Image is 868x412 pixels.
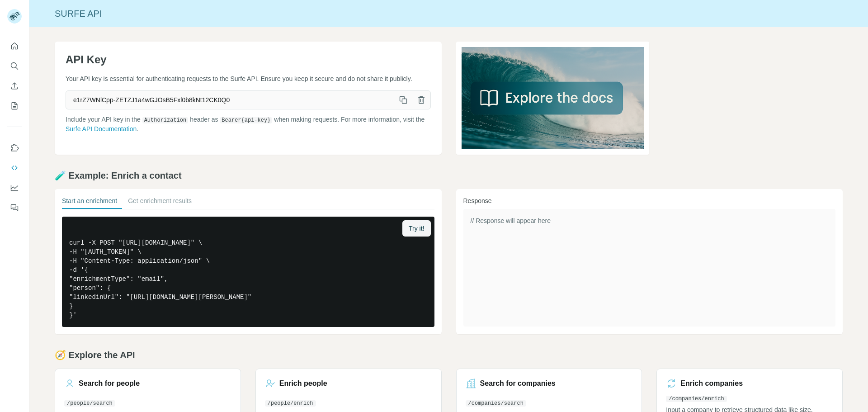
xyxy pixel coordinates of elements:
span: e1rZ7WNlCpp-ZETZJ1a4wGJOsB5Fxl0b8kNt12CK0Q0 [66,92,394,108]
button: Quick start [7,38,22,54]
h2: 🧪 Example: Enrich a contact [55,169,843,182]
code: /companies/enrich [666,396,726,402]
h1: API Key [66,52,431,67]
h3: Enrich companies [680,378,743,389]
button: Try it! [402,220,430,237]
button: Feedback [7,199,22,216]
h3: Response [463,196,836,205]
button: Get enrichment results [128,196,192,209]
h3: Enrich people [279,378,327,389]
span: Try it! [409,224,424,233]
button: Dashboard [7,180,22,196]
code: /people/enrich [265,400,316,407]
code: /companies/search [466,400,526,407]
div: Surfe API [29,7,868,20]
button: Start an enrichment [62,196,117,209]
h3: Search for companies [480,378,556,389]
a: Surfe API Documentation [66,125,137,133]
code: /people/search [64,400,115,407]
p: Include your API key in the header as when making requests. For more information, visit the . [66,115,431,133]
p: Your API key is essential for authenticating requests to the Surfe API. Ensure you keep it secure... [66,74,431,83]
button: Enrich CSV [7,78,22,94]
button: My lists [7,98,22,114]
pre: curl -X POST "[URL][DOMAIN_NAME]" \ -H "[AUTH_TOKEN]" \ -H "Content-Type: application/json" \ -d ... [62,217,434,327]
button: Use Surfe API [7,160,22,176]
code: Authorization [142,117,189,123]
h2: 🧭 Explore the API [55,349,843,361]
h3: Search for people [79,378,140,389]
button: Use Surfe on LinkedIn [7,140,22,156]
span: // Response will appear here [471,217,551,224]
code: Bearer {api-key} [220,117,272,123]
button: Search [7,58,22,74]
